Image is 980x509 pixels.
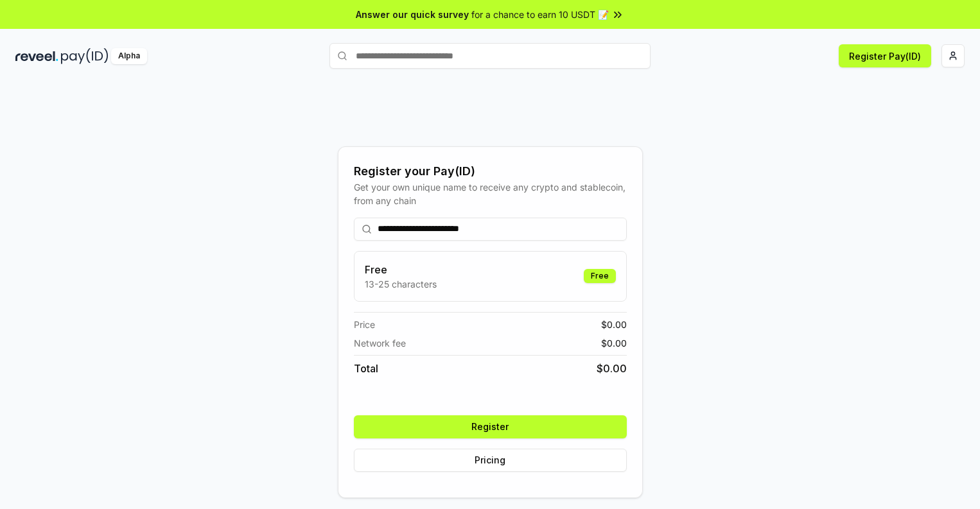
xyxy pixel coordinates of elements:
[354,180,627,207] div: Get your own unique name to receive any crypto and stablecoin, from any chain
[471,8,609,21] span: for a chance to earn 10 USDT 📝
[365,277,437,291] p: 13-25 characters
[354,318,375,331] span: Price
[601,318,627,331] span: $ 0.00
[354,449,627,472] button: Pricing
[601,336,627,350] span: $ 0.00
[597,361,627,376] span: $ 0.00
[61,48,109,64] img: pay_id
[354,415,627,438] button: Register
[15,48,58,64] img: reveel_dark
[354,162,627,180] div: Register your Pay(ID)
[584,269,616,283] div: Free
[354,336,406,350] span: Network fee
[111,48,147,64] div: Alpha
[839,44,931,67] button: Register Pay(ID)
[365,262,437,277] h3: Free
[356,8,469,21] span: Answer our quick survey
[354,361,378,376] span: Total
